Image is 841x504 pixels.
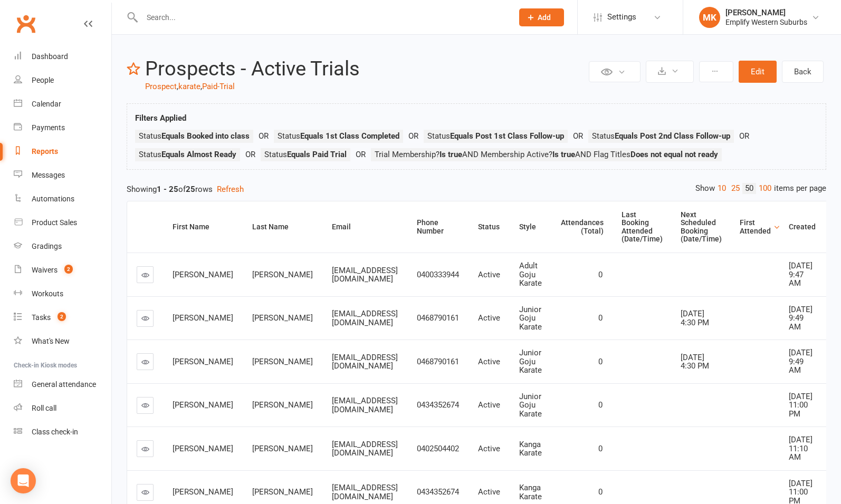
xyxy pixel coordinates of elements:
a: Payments [14,116,111,140]
a: Waivers 2 [14,258,111,282]
span: Status [139,131,250,141]
span: [DATE] 11:00 PM [789,392,813,419]
div: Created [789,223,816,231]
span: Junior Goju Karate [519,305,542,332]
span: [EMAIL_ADDRESS][DOMAIN_NAME] [332,396,398,414]
strong: Equals Booked into class [161,131,250,141]
a: Calendar [14,92,111,116]
a: Back [782,61,824,83]
span: 0 [598,357,603,366]
a: Dashboard [14,45,111,69]
span: [EMAIL_ADDRESS][DOMAIN_NAME] [332,353,398,371]
span: Trial Membership? [375,150,462,159]
span: [PERSON_NAME] [173,444,233,453]
div: Calendar [32,100,61,108]
strong: Filters Applied [135,113,186,123]
div: First Attended [740,219,771,235]
span: Kanga Karate [519,483,542,501]
div: Messages [32,171,65,179]
div: First Name [173,223,234,231]
span: Active [478,400,500,410]
span: Status [592,131,730,141]
span: [EMAIL_ADDRESS][DOMAIN_NAME] [332,483,398,501]
span: [DATE] 11:10 AM [789,435,813,462]
a: What's New [14,329,111,353]
span: [PERSON_NAME] [252,444,313,453]
span: Settings [607,5,636,29]
span: [PERSON_NAME] [252,313,313,323]
span: Active [478,487,500,497]
div: People [32,76,54,84]
div: Reports [32,147,58,156]
a: 25 [729,183,742,194]
span: Active [478,357,500,366]
span: Status [264,150,347,159]
a: Clubworx [13,11,39,37]
strong: Equals 1st Class Completed [300,131,399,141]
span: Adult Goju Karate [519,261,542,288]
a: Roll call [14,396,111,420]
span: Active [478,270,500,279]
span: [PERSON_NAME] [173,400,233,410]
strong: Equals Almost Ready [161,150,236,159]
div: Show items per page [695,183,826,194]
strong: 1 - 25 [157,185,178,194]
div: Roll call [32,404,56,412]
div: Automations [32,195,74,203]
span: [PERSON_NAME] [173,270,233,279]
span: Add [538,13,551,22]
span: [PERSON_NAME] [252,357,313,366]
span: 0434352674 [417,400,459,410]
div: Payments [32,123,65,132]
span: 0 [598,270,603,279]
span: Status [278,131,399,141]
span: 2 [64,265,73,274]
div: General attendance [32,380,96,389]
span: [PERSON_NAME] [173,487,233,497]
div: Workouts [32,289,63,298]
a: Tasks 2 [14,306,111,329]
a: Automations [14,187,111,211]
div: Status [478,223,501,231]
span: 0402504402 [417,444,459,453]
span: Junior Goju Karate [519,392,542,419]
div: Style [519,223,543,231]
div: MK [699,7,720,28]
span: [EMAIL_ADDRESS][DOMAIN_NAME] [332,309,398,327]
div: Dashboard [32,52,68,61]
a: Workouts [14,282,111,306]
strong: 25 [186,185,195,194]
div: Class check-in [32,428,78,436]
a: Reports [14,140,111,163]
div: Product Sales [32,218,77,227]
a: General attendance kiosk mode [14,373,111,396]
strong: Does not equal not ready [630,150,718,159]
a: People [14,69,111,92]
div: Gradings [32,242,62,250]
span: [PERSON_NAME] [173,357,233,366]
span: , [177,82,178,91]
strong: Is true [552,150,575,159]
span: [PERSON_NAME] [252,487,313,497]
span: 0468790161 [417,313,459,323]
span: [DATE] 9:49 AM [789,348,813,375]
div: Email [332,223,399,231]
strong: Equals Post 2nd Class Follow-up [615,131,730,141]
span: 0 [598,400,603,410]
a: Prospect [145,82,177,91]
button: Edit [739,61,777,83]
span: Junior Goju Karate [519,348,542,375]
span: Kanga Karate [519,440,542,458]
span: [DATE] 9:47 AM [789,261,813,288]
span: [PERSON_NAME] [252,400,313,410]
span: 2 [58,312,66,321]
button: Refresh [217,183,244,196]
div: Last Name [252,223,314,231]
h2: Prospects - Active Trials [145,58,586,80]
span: [DATE] 9:49 AM [789,305,813,332]
div: What's New [32,337,70,345]
div: Attendances (Total) [561,219,604,235]
button: Add [519,8,564,26]
div: Last Booking Attended (Date/Time) [622,211,663,244]
span: [PERSON_NAME] [173,313,233,323]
